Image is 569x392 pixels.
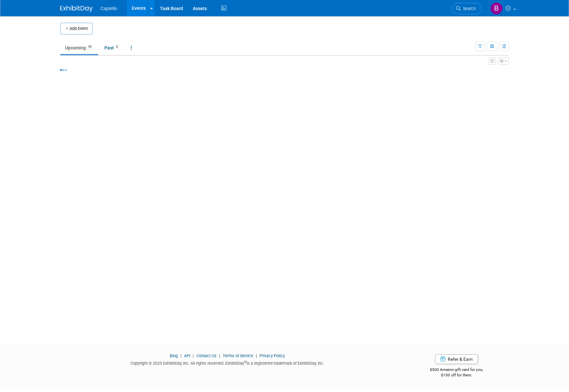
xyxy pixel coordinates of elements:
img: loading... [60,69,67,71]
img: ExhibitDay [60,6,93,12]
span: | [218,353,222,358]
img: Brad Froese [490,2,503,15]
a: Past3 [99,42,125,54]
a: Blog [170,353,178,358]
a: Refer & Earn [435,354,478,364]
sup: ® [244,360,246,364]
span: 3 [114,45,120,49]
a: Upcoming19 [60,42,98,54]
a: Privacy Policy [259,353,285,358]
div: $150 off for them. [404,372,509,378]
a: API [184,353,190,358]
span: Captello [100,6,117,11]
a: Terms of Service [223,353,253,358]
span: 19 [86,45,93,49]
button: Add Event [60,23,93,34]
div: $500 Amazon gift card for you, [404,363,509,378]
span: | [191,353,195,358]
div: Copyright © 2025 ExhibitDay, Inc. All rights reserved. ExhibitDay is a registered trademark of Ex... [60,359,394,366]
a: Contact Us [196,353,217,358]
a: Search [452,3,482,14]
span: Search [461,6,476,11]
span: | [179,353,183,358]
span: | [254,353,258,358]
